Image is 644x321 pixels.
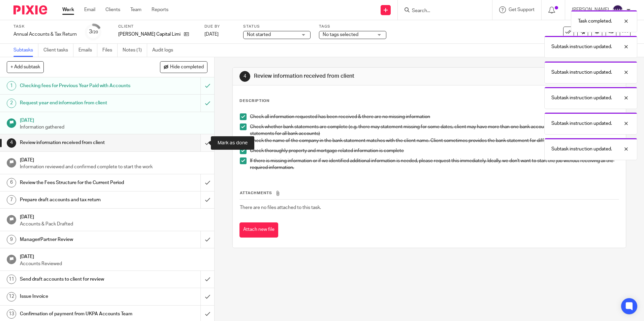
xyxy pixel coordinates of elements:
p: Check whether bank statements are complete (e.g. there may statement missing for some dates, clie... [250,123,618,137]
h1: Review information received from client [20,138,136,148]
a: Team [130,6,141,13]
small: /20 [92,30,98,34]
p: Information gathered [20,124,208,131]
h1: Manager/Partner Review [20,235,136,245]
img: svg%3E [612,5,623,15]
h1: Issue Invoice [20,291,136,301]
p: Check all information requested has been received & there are no missing information [250,113,618,120]
p: If there is missing information or if we identified additional information is needed, please requ... [250,157,618,171]
a: Files [102,44,118,57]
button: Hide completed [160,61,207,73]
p: Information reviewed and confirmed complete to start the work [20,164,208,170]
h1: [DATE] [20,252,208,260]
div: 2 [7,99,16,108]
p: Accounts & Pack Drafted [20,221,208,227]
button: Attach new file [239,222,278,238]
a: Notes (1) [123,44,147,57]
div: 9 [7,235,16,244]
label: Client [118,24,196,29]
h1: Review information received from client [254,73,444,80]
p: Check the name of the company in the bank statement matches with the client name. Client sometime... [250,137,618,144]
h1: [DATE] [20,155,208,164]
a: Emails [78,44,97,57]
div: 4 [239,71,250,82]
span: Hide completed [170,65,204,70]
p: Subtask instruction updated. [551,95,612,101]
p: Accounts Reviewed [20,260,208,267]
label: Tags [319,24,386,29]
button: + Add subtask [7,61,44,73]
div: 12 [7,292,16,301]
p: Task completed. [578,18,612,25]
p: Subtask instruction updated. [551,69,612,76]
p: Subtask instruction updated. [551,120,612,127]
h1: Review the Fees Structure for the Current Period [20,178,136,188]
p: Description [239,98,269,104]
img: Pixie [13,5,47,14]
h1: Checking fees for Previous Year Paid with Accounts [20,81,136,91]
div: 13 [7,309,16,319]
a: Subtasks [13,44,38,57]
span: Not started [247,32,271,37]
div: 7 [7,195,16,205]
span: Attachments [240,191,272,195]
a: Client tasks [43,44,73,57]
div: 4 [7,138,16,148]
label: Due by [204,24,235,29]
div: Annual Accounts &amp; Tax Return [13,31,77,38]
span: There are no files attached to this task. [240,205,321,210]
a: Reports [152,6,168,13]
span: [DATE] [204,32,219,37]
p: Subtask instruction updated. [551,43,612,50]
div: 6 [7,178,16,187]
div: 1 [7,81,16,91]
div: 3 [89,28,98,36]
p: Subtask instruction updated. [551,146,612,152]
h1: Request year end information from client [20,98,136,108]
p: Check thoroughly property and mortgage related information is complete [250,147,618,154]
h1: [DATE] [20,212,208,220]
label: Task [13,24,77,29]
a: Work [62,6,74,13]
h1: Prepare draft accounts and tax return [20,195,136,205]
h1: [DATE] [20,115,208,124]
a: Clients [105,6,120,13]
h1: Send draft accounts to client for review [20,274,136,284]
h1: Confirmation of payment from UKPA Accounts Team [20,309,136,319]
a: Audit logs [152,44,178,57]
div: 11 [7,275,16,284]
a: Email [84,6,95,13]
p: [PERSON_NAME] Capital Limited [118,31,181,38]
label: Status [243,24,311,29]
div: Annual Accounts & Tax Return [13,31,77,38]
